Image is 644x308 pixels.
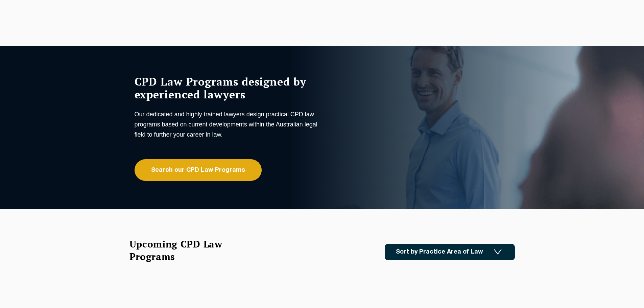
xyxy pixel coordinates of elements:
[135,159,262,181] a: Search our CPD Law Programs
[385,244,515,260] a: Sort by Practice Area of Law
[494,249,502,255] img: Icon
[135,75,320,101] h1: CPD Law Programs designed by experienced lawyers
[129,238,239,263] h2: Upcoming CPD Law Programs
[135,109,320,140] p: Our dedicated and highly trained lawyers design practical CPD law programs based on current devel...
